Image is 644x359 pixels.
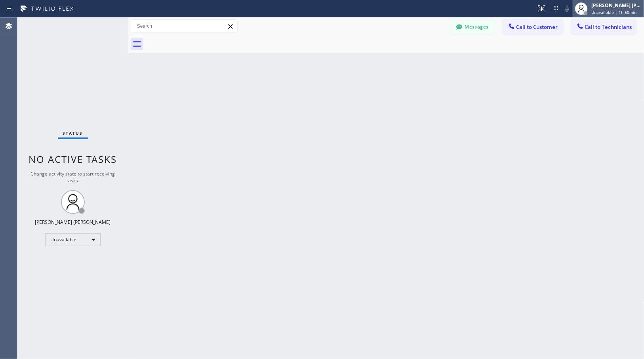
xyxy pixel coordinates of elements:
[585,23,632,31] span: Call to Technicians
[29,153,117,166] span: No active tasks
[592,10,637,15] span: Unavailable | 1h 50min
[63,130,83,136] span: Status
[35,219,111,225] div: [PERSON_NAME] [PERSON_NAME]
[31,170,115,184] span: Change activity state to start receiving tasks.
[516,23,558,31] span: Call to Customer
[592,2,642,9] div: [PERSON_NAME] [PERSON_NAME]
[503,19,563,34] button: Call to Customer
[451,19,495,34] button: Messages
[131,20,237,32] input: Search
[562,3,573,14] button: Mute
[571,19,636,34] button: Call to Technicians
[45,233,101,246] div: Unavailable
